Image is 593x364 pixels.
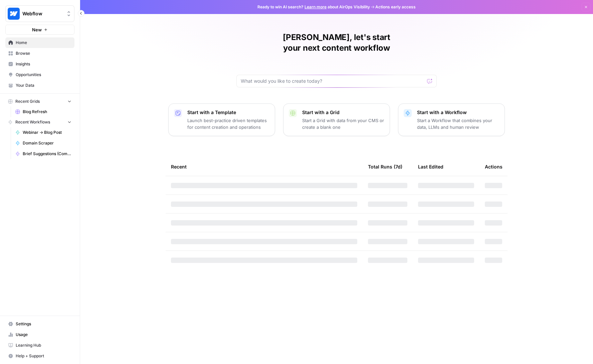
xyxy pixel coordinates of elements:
a: Usage [5,329,74,340]
span: Actions early access [375,4,416,10]
p: Start with a Workflow [417,109,499,116]
h1: [PERSON_NAME], let's start your next content workflow [236,32,437,53]
span: Ready to win AI search? about AirOps Visibility [257,4,370,10]
span: Recent Workflows [15,119,50,125]
button: Recent Workflows [5,117,74,127]
a: Webinar -> Blog Post [12,127,74,138]
a: Settings [5,319,74,329]
span: Home [16,40,71,46]
button: Start with a GridStart a Grid with data from your CMS or create a blank one [283,103,390,136]
span: Browse [16,50,71,56]
p: Launch best-practice driven templates for content creation and operations [187,117,269,130]
div: Total Runs (7d) [368,157,402,176]
button: Start with a TemplateLaunch best-practice driven templates for content creation and operations [168,103,275,136]
span: Brief Suggestions (Competitive Gap Analysis) [23,151,71,157]
a: Learning Hub [5,340,74,351]
button: New [5,25,74,35]
span: Your Data [16,82,71,88]
p: Start with a Grid [302,109,384,116]
a: Home [5,37,74,48]
a: Brief Suggestions (Competitive Gap Analysis) [12,148,74,159]
button: Workspace: Webflow [5,5,74,22]
span: Webinar -> Blog Post [23,129,71,135]
div: Recent [171,157,357,176]
span: Learning Hub [16,342,71,348]
p: Start a Grid with data from your CMS or create a blank one [302,117,384,130]
img: Webflow Logo [8,8,20,20]
span: Webflow [22,10,63,17]
button: Recent Grids [5,96,74,106]
a: Learn more [305,4,327,9]
span: Opportunities [16,72,71,78]
span: Insights [16,61,71,67]
button: Start with a WorkflowStart a Workflow that combines your data, LLMs and human review [398,103,505,136]
div: Last Edited [418,157,443,176]
button: Help + Support [5,351,74,361]
a: Opportunities [5,69,74,80]
div: Actions [485,157,503,176]
span: New [32,26,42,33]
span: Recent Grids [15,98,40,104]
span: Settings [16,321,71,327]
a: Your Data [5,80,74,91]
a: Blog Refresh [12,106,74,117]
span: Help + Support [16,353,71,359]
a: Insights [5,59,74,69]
a: Domain Scraper [12,138,74,148]
span: Blog Refresh [23,109,71,115]
span: Usage [16,332,71,338]
p: Start a Workflow that combines your data, LLMs and human review [417,117,499,130]
a: Browse [5,48,74,59]
input: What would you like to create today? [241,78,424,84]
span: Domain Scraper [23,140,71,146]
p: Start with a Template [187,109,269,116]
